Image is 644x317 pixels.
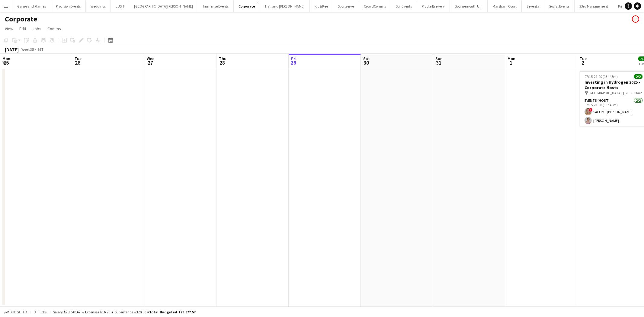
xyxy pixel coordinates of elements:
[2,56,10,61] span: Mon
[333,0,359,12] button: Sportserve
[522,0,544,12] button: Seventa
[30,25,44,33] a: Jobs
[37,47,43,52] div: BST
[290,59,296,66] span: 29
[3,309,28,315] button: Budgeted
[488,0,522,12] button: Marsham Court
[417,0,450,12] button: Piddle Brewery
[218,59,226,66] span: 28
[585,74,618,79] span: 07:15-21:00 (13h45m)
[508,56,515,61] span: Mon
[588,91,634,95] span: [GEOGRAPHIC_DATA], [GEOGRAPHIC_DATA]
[5,26,13,31] span: View
[2,25,16,33] a: View
[234,0,260,12] button: Corporate
[146,59,155,66] span: 27
[32,26,41,31] span: Jobs
[450,0,488,12] button: Bournemouth Uni
[634,91,642,95] span: 1 Role
[632,15,639,23] app-user-avatar: Event Temps
[575,0,613,12] button: 33rd Management
[544,0,575,12] button: Social Events
[45,25,63,33] a: Comms
[362,59,370,66] span: 30
[12,0,51,12] button: Game and Flames
[613,0,644,12] button: Pride Festival
[33,310,48,314] span: All jobs
[111,0,129,12] button: LUSH
[507,59,515,66] span: 1
[634,74,642,79] span: 2/2
[435,56,443,61] span: Sun
[291,56,296,61] span: Fri
[5,14,37,24] h1: Corporate
[51,0,86,12] button: Provision Events
[580,56,587,61] span: Tue
[579,59,587,66] span: 2
[86,0,111,12] button: Weddings
[53,310,196,314] div: Salary £28 540.67 + Expenses £16.90 + Subsistence £320.00 =
[363,56,370,61] span: Sat
[359,0,391,12] button: CrowdComms
[47,26,61,31] span: Comms
[147,56,155,61] span: Wed
[2,59,10,66] span: 25
[391,0,417,12] button: Stir Events
[74,59,82,66] span: 26
[75,56,82,61] span: Tue
[260,0,310,12] button: Hall and [PERSON_NAME]
[20,47,35,52] span: Week 35
[434,59,443,66] span: 31
[19,26,26,31] span: Edit
[129,0,198,12] button: [GEOGRAPHIC_DATA][PERSON_NAME]
[5,46,19,53] div: [DATE]
[198,0,234,12] button: Immense Events
[149,310,196,314] span: Total Budgeted £28 877.57
[589,108,593,112] span: !
[310,0,333,12] button: Kit & Kee
[10,310,27,314] span: Budgeted
[219,56,226,61] span: Thu
[17,25,29,33] a: Edit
